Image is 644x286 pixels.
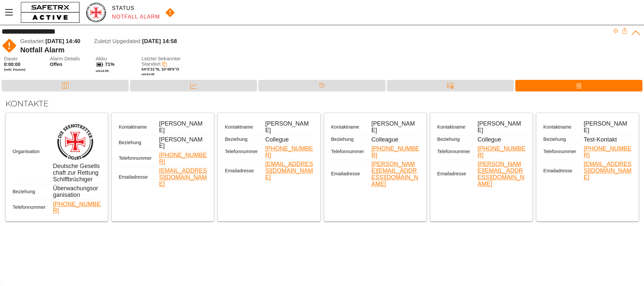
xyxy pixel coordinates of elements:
span: [DATE] 14:58 [142,38,177,44]
td: [PERSON_NAME] [371,120,419,134]
img: RescueLogo.png [56,122,94,161]
span: [DATE] 14:40 [45,38,80,44]
td: [PERSON_NAME] [159,120,207,134]
div: Karte [2,80,129,91]
span: um 14:58 [96,69,109,73]
td: [PERSON_NAME] [159,135,207,150]
div: Notfall Alarm [20,46,613,54]
th: Beziehung [118,135,158,150]
span: Akku [96,56,138,62]
span: Zuletzt Upgedated: [94,38,142,44]
div: Deutsche Gesellschaft zur Rettung Schiffbrüchiger [53,163,101,183]
a: [PHONE_NUMBER] [584,145,631,158]
th: Telefonnummer [118,150,158,165]
th: Telefonnummer [543,144,583,159]
div: Timeline [258,80,385,91]
img: RescueLogo.png [85,2,106,23]
span: Letzter bekannter Standort [142,56,181,67]
td: Überwachungsorganisation [53,184,101,199]
span: Dauer [4,56,46,62]
div: Nachrichten [387,80,514,91]
th: Beziehung [437,135,477,143]
th: Emailadresse [331,160,371,188]
span: Offen [50,62,92,67]
td: Test-Kontakt [583,135,632,143]
span: 71% [105,62,115,67]
a: [PERSON_NAME][EMAIL_ADDRESS][DOMAIN_NAME] [477,161,524,187]
td: [PERSON_NAME] [265,120,313,134]
a: [PHONE_NUMBER] [159,152,207,165]
a: [PHONE_NUMBER] [477,145,525,158]
th: Telefonnummer [12,200,52,214]
th: Kontaktname [224,120,264,134]
span: Alarm Details [50,56,92,62]
a: [EMAIL_ADDRESS][DOMAIN_NAME] [159,167,207,187]
a: [PHONE_NUMBER] [265,145,313,158]
span: Gestartet: [20,38,45,44]
th: Beziehung [224,135,264,143]
th: Beziehung [543,135,583,143]
td: Collegue [265,135,313,143]
span: (exkl. Pausen) [4,68,46,72]
img: MANUAL.svg [162,8,178,18]
div: Notfall Alarm [112,14,160,20]
span: 0:00:00 [4,62,21,67]
img: MANUAL.svg [2,38,17,53]
th: Telefonnummer [437,144,477,159]
a: [EMAIL_ADDRESS][DOMAIN_NAME] [265,161,313,181]
th: Telefonnummer [331,144,371,159]
a: [PHONE_NUMBER] [371,145,419,158]
th: Kontaktname [331,120,371,134]
th: Organisation [12,120,52,183]
th: Kontaktname [543,120,583,134]
td: [PERSON_NAME] [583,120,632,134]
h2: Kontakte [5,98,639,109]
span: um 14:40 [142,72,154,76]
a: [PHONE_NUMBER] [53,201,101,214]
th: Emailadresse [224,160,264,181]
th: Emailadresse [118,166,158,188]
th: Telefonnummer [224,144,264,159]
div: Kontakte [515,80,642,91]
th: Emailadresse [437,160,477,188]
td: Colleague [371,135,419,143]
span: 54°5'31"N, 10°48'6"O [142,67,179,71]
td: [PERSON_NAME] [477,120,525,134]
div: Status [112,5,160,11]
th: Kontaktname [118,120,158,134]
a: [PERSON_NAME][EMAIL_ADDRESS][DOMAIN_NAME] [371,161,418,187]
div: Daten [130,80,257,91]
th: Beziehung [331,135,371,143]
a: [EMAIL_ADDRESS][DOMAIN_NAME] [584,161,631,181]
th: Kontaktname [437,120,477,134]
th: Beziehung [12,184,52,199]
th: Emailadresse [543,160,583,181]
td: Collegue [477,135,525,143]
